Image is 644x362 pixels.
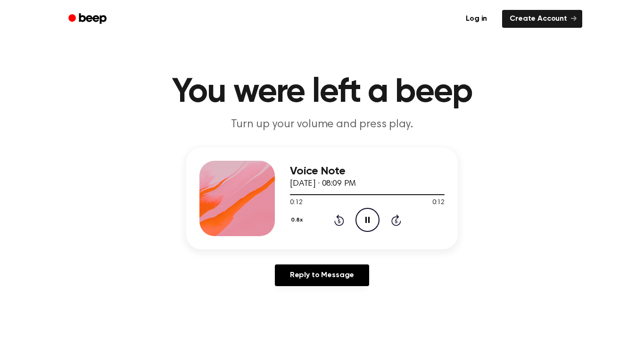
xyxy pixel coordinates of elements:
h3: Voice Note [290,165,445,178]
a: Beep [62,10,115,28]
span: 0:12 [290,198,302,208]
span: 0:12 [432,198,445,208]
a: Create Account [502,10,582,28]
a: Log in [456,8,496,30]
button: 0.8x [290,212,306,228]
h1: You were left a beep [81,75,563,109]
a: Reply to Message [275,264,369,286]
p: Turn up your volume and press play. [141,117,503,132]
span: [DATE] · 08:09 PM [290,180,356,188]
